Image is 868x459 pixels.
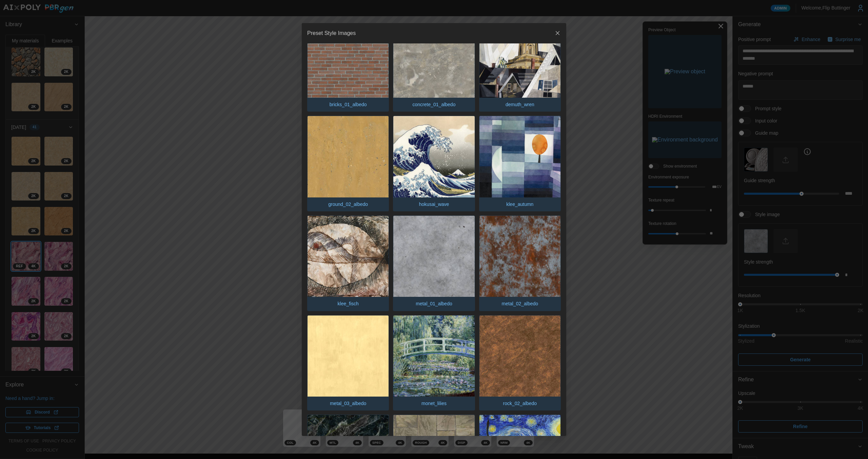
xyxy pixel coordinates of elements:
button: klee_fisch.jpgklee_fisch [307,215,389,311]
button: klee_autumn.jpgklee_autumn [479,116,561,211]
p: klee_fisch [334,297,362,310]
p: ground_02_albedo [325,197,371,211]
p: rock_02_albedo [500,397,540,410]
img: klee_fisch.jpg [308,216,389,297]
button: hokusai_wave.jpghokusai_wave [393,116,475,211]
p: klee_autumn [503,197,537,211]
img: metal_03_albedo.jpg [308,315,389,397]
p: metal_02_albedo [498,297,541,310]
button: metal_02_albedo.jpgmetal_02_albedo [479,215,561,311]
h2: Preset Style Images [307,31,356,36]
button: bricks_01_albedo.jpgbricks_01_albedo [307,16,389,112]
img: rock_02_albedo.jpg [479,315,560,397]
p: concrete_01_albedo [409,98,459,111]
button: metal_01_albedo.jpgmetal_01_albedo [393,215,475,311]
button: metal_03_albedo.jpgmetal_03_albedo [307,315,389,411]
img: concrete_01_albedo.jpg [393,17,474,98]
p: bricks_01_albedo [326,98,370,111]
img: bricks_01_albedo.jpg [308,17,389,98]
img: metal_02_albedo.jpg [479,216,560,297]
button: demuth_wren.jpgdemuth_wren [479,16,561,112]
img: ground_02_albedo.jpg [308,116,389,197]
img: hokusai_wave.jpg [393,116,474,197]
img: metal_01_albedo.jpg [393,216,474,297]
button: ground_02_albedo.jpgground_02_albedo [307,116,389,211]
img: klee_autumn.jpg [479,116,560,197]
button: rock_02_albedo.jpgrock_02_albedo [479,315,561,411]
p: metal_03_albedo [327,397,370,410]
p: demuth_wren [502,98,538,111]
img: monet_lilies.jpg [393,315,474,397]
p: metal_01_albedo [412,297,455,310]
p: hokusai_wave [416,197,453,211]
button: concrete_01_albedo.jpgconcrete_01_albedo [393,16,475,112]
img: demuth_wren.jpg [479,17,560,98]
button: monet_lilies.jpgmonet_lilies [393,315,475,411]
p: monet_lilies [418,397,450,410]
